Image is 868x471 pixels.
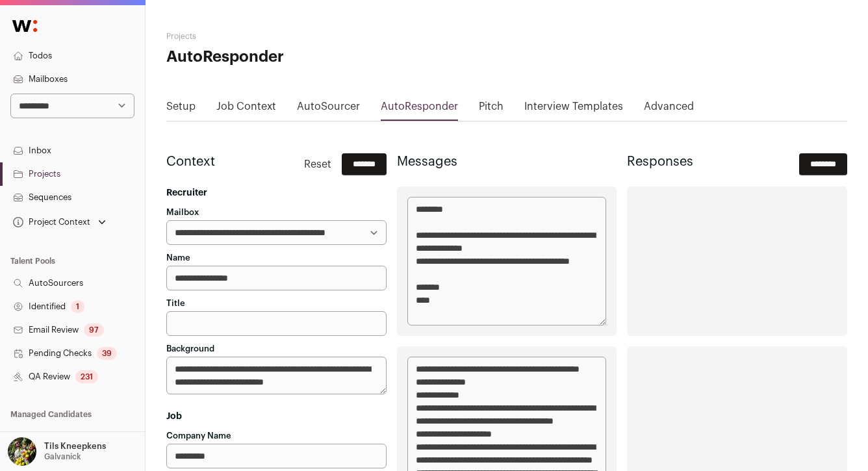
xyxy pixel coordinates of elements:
[166,410,387,423] h3: Job
[479,99,504,120] a: Pitch
[166,344,214,354] label: Background
[166,431,231,441] label: Company Name
[524,99,623,120] a: Interview Templates
[10,213,108,231] button: Open dropdown
[397,153,617,171] h3: Messages
[627,153,693,171] h3: Responses
[304,153,331,175] button: Reset
[381,99,458,120] a: AutoResponder
[84,324,104,337] div: 97
[10,217,90,227] div: Project Context
[166,253,190,263] label: Name
[5,13,44,39] img: Wellfound
[297,99,360,120] a: AutoSourcer
[8,437,36,466] img: 6689865-medium_jpg
[75,370,98,383] div: 231
[216,99,276,120] a: Job Context
[166,47,393,68] h1: AutoResponder
[71,300,84,313] div: 1
[644,99,694,120] a: Advanced
[166,153,215,171] h3: Context
[97,347,117,360] div: 39
[44,441,106,452] p: Tils Kneepkens
[166,298,185,309] label: Title
[166,186,387,199] h3: Recruiter
[166,99,196,120] a: Setup
[44,452,81,462] p: Galvanick
[5,437,108,466] button: Open dropdown
[166,31,393,42] h2: Projects
[166,207,199,218] label: Mailbox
